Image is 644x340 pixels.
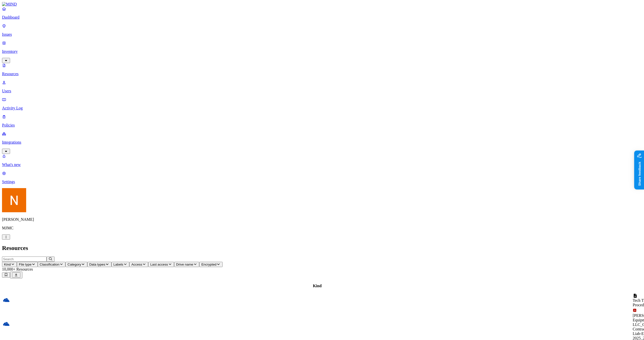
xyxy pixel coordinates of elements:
[201,263,216,266] span: Encrypted
[2,154,642,167] a: What's new
[2,41,642,62] a: Inventory
[19,263,31,266] span: File type
[2,267,33,271] span: 10,000+ Resources
[2,80,642,93] a: Users
[2,188,26,212] img: Nitai Mishary
[2,2,17,7] img: MIND
[2,24,642,37] a: Issues
[2,123,642,127] p: Policies
[2,7,642,20] a: Dashboard
[3,284,632,288] div: Kind
[2,180,642,184] p: Settings
[2,2,642,7] a: MIND
[40,263,60,266] span: Classification
[2,132,642,153] a: Integrations
[67,263,81,266] span: Category
[2,49,642,54] p: Inventory
[3,320,10,327] img: onedrive
[2,171,642,184] a: Settings
[150,263,168,266] span: Last access
[2,217,642,222] p: [PERSON_NAME]
[2,226,642,230] p: MJMC
[633,308,637,312] img: adobe-pdf
[2,114,642,127] a: Policies
[2,15,642,20] p: Dashboard
[2,140,642,145] p: Integrations
[2,162,642,167] p: What's new
[2,245,642,251] h2: Resources
[4,263,11,266] span: Kind
[2,106,642,110] p: Activity Log
[2,72,642,76] p: Resources
[113,263,123,266] span: Labels
[176,263,193,266] span: Drive name
[2,63,642,76] a: Resources
[2,97,642,110] a: Activity Log
[2,257,47,262] input: Search
[131,263,142,266] span: Access
[2,32,642,37] p: Issues
[89,263,105,266] span: Data types
[3,296,10,304] img: onedrive
[2,89,642,93] p: Users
